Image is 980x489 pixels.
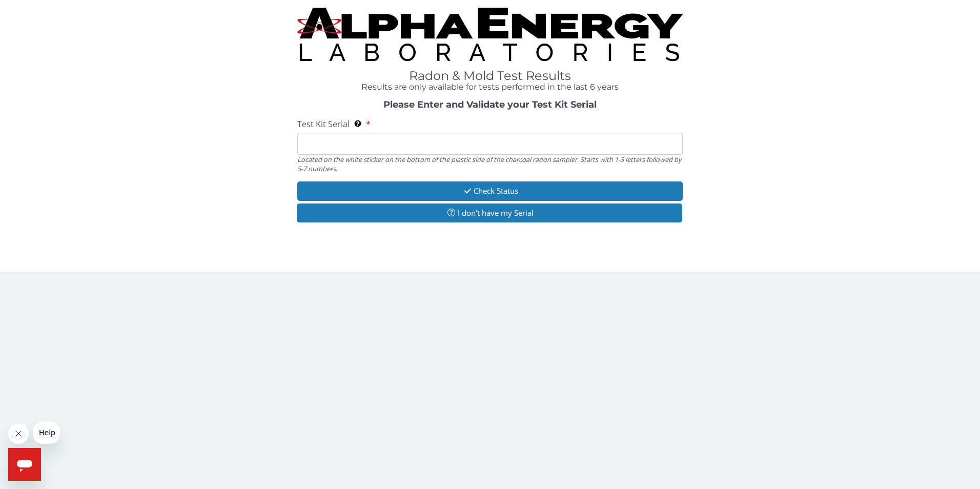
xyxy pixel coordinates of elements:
[297,155,683,174] div: Located on the white sticker on the bottom of the plastic side of the charcoal radon sampler. Sta...
[297,69,683,83] h1: Radon & Mold Test Results
[33,421,60,444] iframe: Message from company
[383,99,597,110] strong: Please Enter and Validate your Test Kit Serial
[297,8,683,61] img: TightCrop.jpg
[297,118,350,130] span: Test Kit Serial
[297,203,683,222] button: I don't have my Serial
[297,181,683,200] button: Check Status
[297,83,683,92] h4: Results are only available for tests performed in the last 6 years
[8,448,41,481] iframe: Button to launch messaging window
[8,423,29,444] iframe: Close message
